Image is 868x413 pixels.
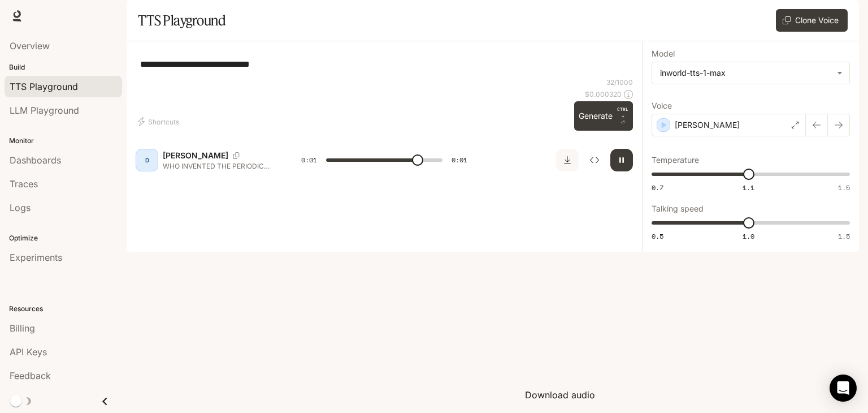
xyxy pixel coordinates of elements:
span: 1.1 [743,183,754,192]
p: Voice [652,102,672,110]
p: Model [652,50,675,58]
button: GenerateCTRL +⏎ [574,101,633,131]
h1: TTS Playground [138,9,225,32]
span: 1.5 [838,183,850,192]
p: 32 / 1000 [606,78,633,87]
button: Copy Voice ID [228,152,244,159]
div: inworld-tts-1-max [660,67,831,79]
span: 0.5 [652,231,663,241]
p: Temperature [652,156,699,164]
p: Talking speed [652,205,704,213]
div: Open Intercom Messenger [830,375,857,402]
span: 1.0 [743,231,754,241]
p: [PERSON_NAME] [675,119,740,131]
button: Inspect [583,149,606,171]
button: Download audio [556,149,579,171]
div: D [138,151,156,169]
p: ⏎ [617,106,628,126]
button: Shortcuts [136,113,184,131]
div: Download audio [525,388,595,402]
p: $ 0.000320 [585,89,622,99]
div: inworld-tts-1-max [652,62,849,84]
p: CTRL + [617,106,628,119]
span: 0.7 [652,183,663,192]
span: 1.5 [838,231,850,241]
button: Clone Voice [776,9,848,32]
